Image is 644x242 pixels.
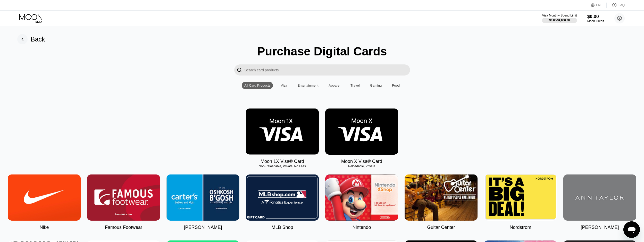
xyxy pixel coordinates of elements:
[326,82,343,89] div: Apparel
[261,159,304,164] div: Moon 1X Visa® Card
[350,84,360,87] div: Travel
[542,14,577,17] div: Visa Monthly Spend Limit
[242,82,273,89] div: All Card Products
[341,159,382,164] div: Moon X Visa® Card
[587,14,604,19] div: $0.00
[17,34,45,44] div: Back
[370,84,382,87] div: Gaming
[234,64,245,76] div: 
[246,164,319,168] div: Non-Reloadable, Private, No Fees
[325,164,398,168] div: Reloadable, Private
[105,225,142,230] div: Famous Footwear
[581,225,619,230] div: [PERSON_NAME]
[245,64,410,76] input: Search card products
[542,14,577,23] div: Visa Monthly Spend Limit$0.00/$4,000.00
[607,3,625,8] div: FAQ
[587,19,604,23] div: Moon Credit
[587,14,604,23] div: $0.00Moon Credit
[367,82,384,89] div: Gaming
[549,19,570,22] div: $0.00 / $4,000.00
[297,84,318,87] div: Entertainment
[39,225,49,230] div: Nike
[329,84,340,87] div: Apparel
[244,84,270,87] div: All Card Products
[623,221,640,238] iframe: Nút để khởi chạy cửa sổ nhắn tin
[591,3,607,8] div: EN
[348,82,362,89] div: Travel
[257,44,387,58] div: Purchase Digital Cards
[389,82,402,89] div: Food
[392,84,400,87] div: Food
[295,82,321,89] div: Entertainment
[271,225,293,230] div: MLB Shop
[278,82,290,89] div: Visa
[596,3,601,7] div: EN
[184,225,222,230] div: [PERSON_NAME]
[427,225,455,230] div: Guitar Center
[237,67,242,73] div: 
[618,3,625,7] div: FAQ
[509,225,531,230] div: Nordstrom
[352,225,371,230] div: Nintendo
[281,84,287,87] div: Visa
[31,36,45,43] div: Back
